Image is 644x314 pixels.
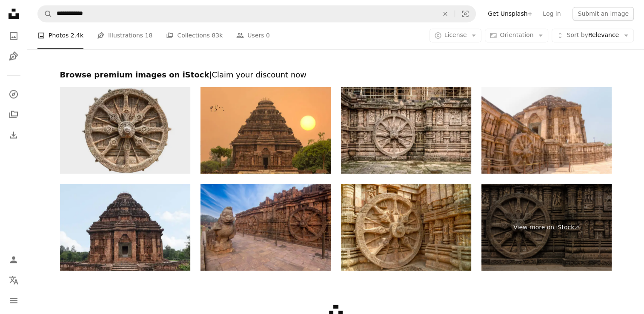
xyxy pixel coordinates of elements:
form: Find visuals sitewide [37,5,476,22]
a: Explore [5,86,22,103]
span: Relevance [567,31,619,40]
button: Sort byRelevance [552,29,634,43]
a: Collections 83k [166,22,223,49]
a: Get Unsplash+ [483,7,538,20]
img: Close-up of chariot wheel intricate carvings in the ancient Hindu Sun Temple in Konark, Orissa, I... [341,184,471,271]
button: Visual search [455,6,475,22]
button: Menu [5,292,22,309]
span: 18 [145,31,153,40]
img: Ancient sandstone carving of lion at the ancient Indian Sun temple of Konark, Odisha, India. [200,184,331,271]
img: Konark Sun Temple at sunrise. Konark temple is a UNESCO World Heritage site at Puri, Odisha, India [200,87,331,174]
img: Façade of the Jagamohana of the 13th century Sun temple. Attributed to king Narasimha Deva I of t... [60,184,190,271]
img: Ancient Hindu Sun Temple and chariot wheel intricate carvings on the walls in Konark, Orissa, India [481,87,612,174]
h2: Browse premium images on iStock [60,70,612,80]
a: Illustrations 18 [97,22,152,49]
img: A stone wheel engraved in the walls of Konark Sun Temple (Odisha, India) isolated white background. [60,87,190,174]
a: View more on iStock↗ [481,184,612,271]
span: 0 [266,31,270,40]
button: Search Unsplash [38,6,52,22]
span: 83k [212,31,223,40]
button: Language [5,271,22,288]
button: Submit an image [572,7,634,20]
button: Clear [436,6,455,22]
span: Orientation [500,32,533,39]
a: Collections [5,106,22,123]
a: Home — Unsplash [5,5,22,24]
a: Log in / Sign up [5,251,22,268]
button: Orientation [485,29,548,43]
a: Download History [5,126,22,143]
a: Users 0 [236,22,270,49]
a: Photos [5,27,22,44]
button: License [429,29,482,43]
span: Sort by [567,32,588,39]
a: Illustrations [5,48,22,65]
a: Log in [538,7,566,20]
span: License [444,32,467,39]
span: | Claim your discount now [209,70,306,79]
img: Sun Temple [341,87,471,174]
